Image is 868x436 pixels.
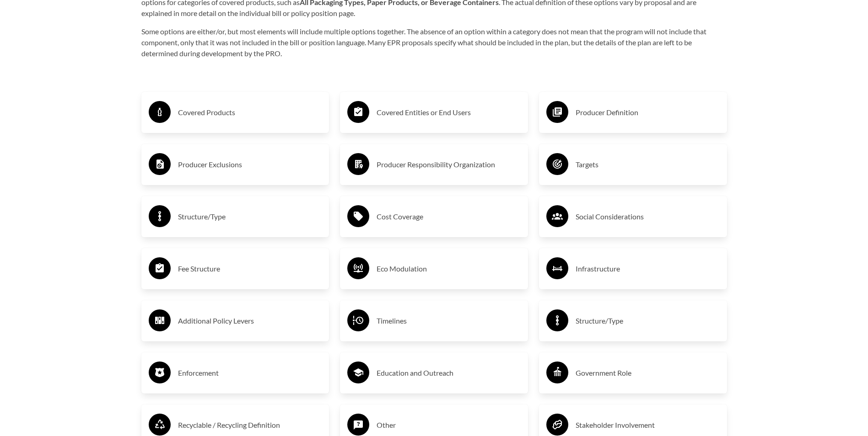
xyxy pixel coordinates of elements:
h3: Targets [576,157,720,172]
h3: Producer Responsibility Organization [377,157,521,172]
h3: Infrastructure [576,261,720,276]
h3: Social Considerations [576,209,720,224]
h3: Timelines [377,314,521,328]
h3: Recyclable / Recycling Definition [178,418,322,432]
h3: Fee Structure [178,261,322,276]
h3: Other [377,418,521,432]
h3: Covered Entities or End Users [377,105,521,120]
h3: Structure/Type [576,314,720,328]
h3: Covered Products [178,105,322,120]
h3: Producer Exclusions [178,157,322,172]
p: Some options are either/or, but most elements will include multiple options together. The absence... [141,26,727,59]
h3: Stakeholder Involvement [576,418,720,432]
h3: Enforcement [178,366,322,380]
h3: Eco Modulation [377,261,521,276]
h3: Producer Definition [576,105,720,120]
h3: Cost Coverage [377,209,521,224]
h3: Additional Policy Levers [178,314,322,328]
h3: Structure/Type [178,209,322,224]
h3: Government Role [576,366,720,380]
h3: Education and Outreach [377,366,521,380]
